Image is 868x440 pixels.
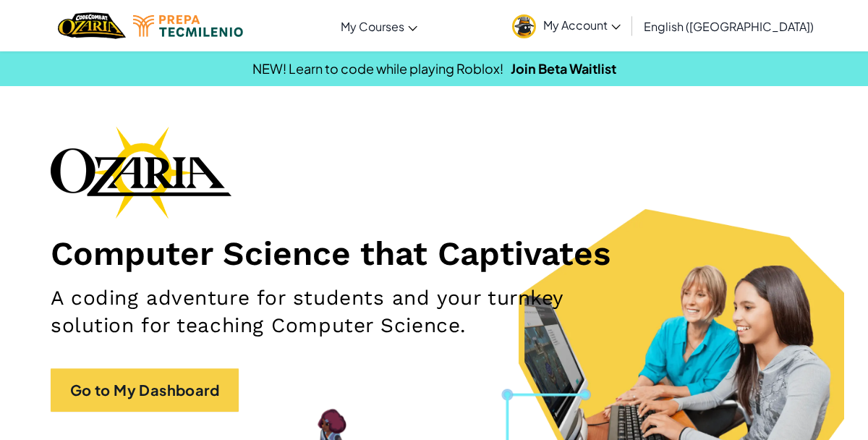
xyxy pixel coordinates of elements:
[341,19,404,34] span: My Courses
[51,368,239,412] a: Go to My Dashboard
[505,3,628,48] a: My Account
[644,19,814,34] span: English ([GEOGRAPHIC_DATA])
[543,17,621,33] span: My Account
[58,11,125,41] img: Home
[51,233,817,274] h1: Computer Science that Captivates
[51,126,231,219] img: Ozaria branding logo
[512,14,536,38] img: avatar
[333,7,425,46] a: My Courses
[511,60,616,77] a: Join Beta Waitlist
[637,7,821,46] a: English ([GEOGRAPHIC_DATA])
[252,60,503,77] span: NEW! Learn to code while playing Roblox!
[133,15,243,37] img: Tecmilenio logo
[51,284,564,339] h2: A coding adventure for students and your turnkey solution for teaching Computer Science.
[58,11,125,41] a: Ozaria by CodeCombat logo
